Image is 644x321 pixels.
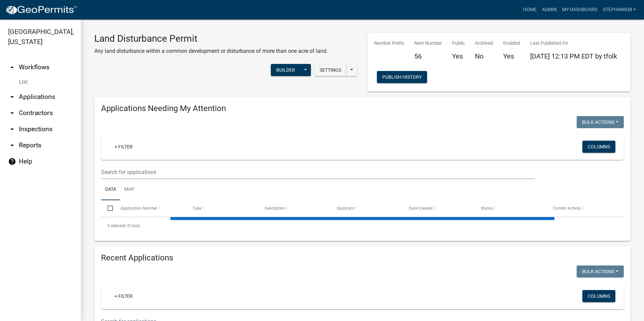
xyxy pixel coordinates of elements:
button: Builder [271,64,300,76]
button: Settings [314,64,347,76]
p: Enabled [503,40,520,47]
span: Status [481,206,493,211]
h5: 56 [414,52,442,60]
button: Bulk Actions [577,116,624,128]
button: Columns [582,141,615,153]
h4: Recent Applications [101,253,624,263]
span: Date Created [409,206,432,211]
a: Data [101,179,120,201]
i: arrow_drop_down [8,125,16,133]
span: Description [265,206,285,211]
span: Application Number [121,206,157,211]
button: Bulk Actions [577,265,624,278]
h3: Land Disturbance Permit [94,33,328,44]
i: arrow_drop_down [8,93,16,101]
p: Next Number [414,40,442,47]
span: Type [193,206,201,211]
button: Publish History [377,71,427,83]
datatable-header-cell: Select [101,200,114,216]
span: [DATE] 12:13 PM EDT by tfolk [530,52,617,60]
button: Columns [582,290,615,302]
datatable-header-cell: Description [258,200,330,216]
datatable-header-cell: Status [475,200,547,216]
p: Last Published On [530,40,617,47]
h5: Yes [503,52,520,60]
h5: No [475,52,493,60]
datatable-header-cell: Applicant [330,200,402,216]
a: My Dashboard [559,3,600,16]
i: help [8,157,16,166]
a: Admin [539,3,559,16]
i: arrow_drop_down [8,109,16,117]
span: Current Activity [553,206,581,211]
datatable-header-cell: Application Number [114,200,186,216]
h4: Applications Needing My Attention [101,104,624,113]
i: arrow_drop_down [8,141,16,149]
i: arrow_drop_up [8,63,16,71]
a: Map [120,179,138,201]
datatable-header-cell: Current Activity [547,200,619,216]
p: Public [452,40,465,47]
span: Applicant [337,206,354,211]
a: + Filter [109,141,138,153]
a: StephanieM [600,3,639,16]
a: Home [520,3,539,16]
wm-modal-confirm: Workflow Publish History [377,75,427,80]
div: 0 total [101,217,624,234]
p: Number Prefix [374,40,404,47]
datatable-header-cell: Type [186,200,258,216]
h5: Yes [452,52,465,60]
input: Search for applications [101,165,535,179]
datatable-header-cell: Date Created [402,200,475,216]
a: + Filter [109,290,138,302]
p: Any land disturbance within a common development or disturbance of more than one acre of land. [94,47,328,55]
p: Archived [475,40,493,47]
span: 0 selected / [107,223,128,228]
